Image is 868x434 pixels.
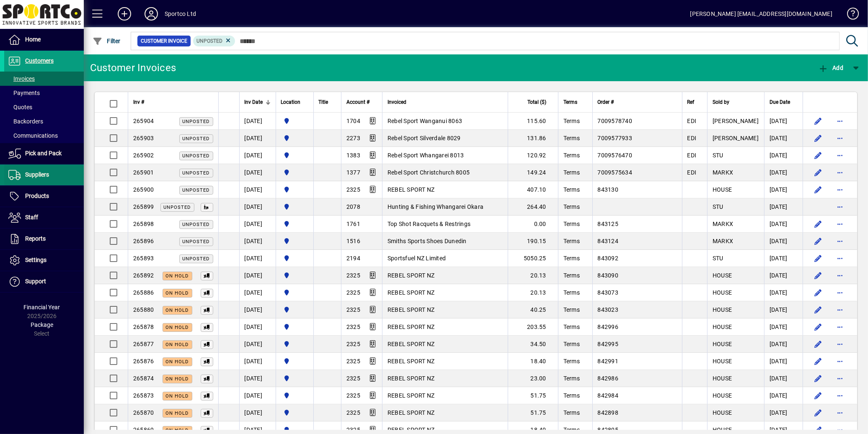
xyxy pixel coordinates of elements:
span: Terms [563,135,580,141]
td: [DATE] [764,198,803,216]
span: 843124 [598,238,619,244]
span: Package [31,321,53,328]
span: STU [713,255,723,262]
span: Terms [563,221,580,227]
td: 20.13 [508,267,558,284]
span: 1383 [346,152,360,159]
span: 843130 [598,186,619,193]
span: Unposted [164,205,191,210]
td: 40.25 [508,301,558,318]
td: [DATE] [239,404,276,421]
button: Edit [811,234,825,248]
mat-chip: Customer Invoice Status: Unposted [193,36,235,46]
button: More options [833,166,847,179]
td: 34.50 [508,336,558,353]
button: Edit [811,166,825,179]
span: Terms [563,255,580,262]
button: Edit [811,372,825,385]
span: REBEL SPORT NZ [387,358,435,365]
span: Staff [25,214,38,221]
td: [DATE] [239,387,276,404]
span: Sportco Ltd Warehouse [281,254,308,263]
span: Sportco Ltd Warehouse [281,357,308,366]
div: Sportco Ltd [165,7,196,21]
span: 842986 [598,375,619,382]
div: Total ($) [513,98,554,107]
td: [DATE] [764,164,803,181]
span: 265876 [133,358,154,365]
span: 1377 [346,169,360,176]
span: Ref [687,98,695,107]
td: [DATE] [239,216,276,233]
td: 51.75 [508,404,558,421]
span: Unposted [183,187,210,193]
span: Order # [598,98,614,107]
a: Pick and Pack [4,143,84,164]
span: Invoices [8,75,35,82]
td: 264.40 [508,198,558,216]
span: Sportco Ltd Warehouse [281,202,308,211]
a: Communications [4,128,84,143]
div: Inv Date [245,98,271,107]
span: 265902 [133,152,154,159]
span: REBEL SPORT NZ [387,324,435,330]
td: 120.92 [508,147,558,164]
button: Edit [811,269,825,282]
span: Terms [563,98,577,107]
span: On hold [166,308,189,313]
td: 203.55 [508,318,558,336]
span: Terms [563,118,580,124]
button: More options [833,286,847,299]
td: [DATE] [764,370,803,387]
span: Sportco Ltd Warehouse [281,339,308,349]
span: STU [713,203,723,210]
td: [DATE] [239,301,276,318]
td: [DATE] [764,387,803,404]
span: Unposted [183,119,210,124]
span: Products [25,193,49,199]
span: Inv # [133,98,144,107]
span: On hold [166,342,189,347]
td: [DATE] [239,370,276,387]
a: Backorders [4,114,84,128]
span: 265880 [133,306,154,313]
td: 5050.25 [508,250,558,267]
span: Terms [563,341,580,347]
a: Invoices [4,72,84,86]
span: 265878 [133,324,154,330]
a: Products [4,186,84,207]
span: Terms [563,186,580,193]
div: Order # [598,98,677,107]
span: REBEL SPORT NZ [387,409,435,416]
button: More options [833,149,847,162]
td: [DATE] [764,267,803,284]
td: 131.86 [508,130,558,147]
td: [DATE] [764,250,803,267]
button: More options [833,406,847,419]
button: More options [833,234,847,248]
a: Reports [4,229,84,249]
td: [DATE] [239,267,276,284]
span: HOUSE [713,186,732,193]
div: Invoiced [387,98,503,107]
a: Settings [4,250,84,271]
span: REBEL SPORT NZ [387,272,435,279]
td: [DATE] [239,284,276,301]
span: Sportco Ltd Warehouse [281,391,308,400]
button: Edit [811,286,825,299]
span: Terms [563,289,580,296]
button: Edit [811,389,825,402]
span: On hold [166,359,189,365]
td: 190.15 [508,233,558,250]
div: [PERSON_NAME] [EMAIL_ADDRESS][DOMAIN_NAME] [690,7,832,21]
button: More options [833,183,847,196]
button: More options [833,252,847,265]
span: 2273 [346,135,360,141]
td: [DATE] [764,336,803,353]
span: Location [281,98,301,107]
button: Edit [811,183,825,196]
span: 2078 [346,203,360,210]
span: Quotes [8,104,32,110]
span: 2325 [346,409,360,416]
span: 7009578740 [598,118,633,124]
